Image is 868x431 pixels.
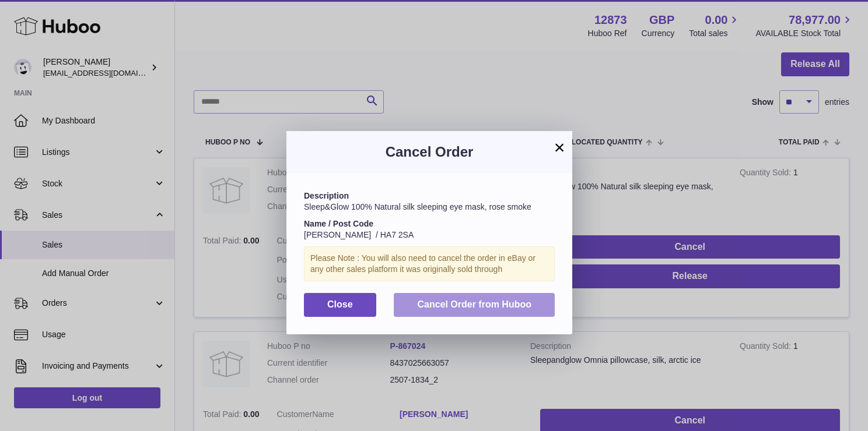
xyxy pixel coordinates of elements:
button: Close [304,293,376,317]
strong: Description [304,191,349,200]
span: Cancel Order from Huboo [417,299,531,309]
span: Close [327,299,353,309]
strong: Name / Post Code [304,219,373,228]
button: × [552,140,566,154]
span: Sleep&Glow 100% Natural silk sleeping eye mask, rose smoke [304,202,531,211]
span: [PERSON_NAME] / HA7 2SA [304,230,414,239]
div: Please Note : You will also need to cancel the order in eBay or any other sales platform it was o... [304,246,555,281]
button: Cancel Order from Huboo [394,293,555,317]
h3: Cancel Order [304,143,555,161]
